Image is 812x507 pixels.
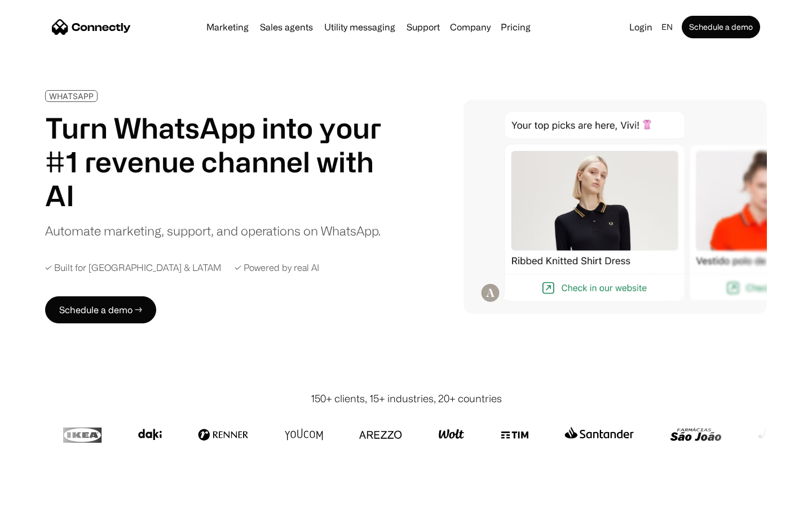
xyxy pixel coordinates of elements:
[11,486,68,503] aside: Language selected: English
[661,19,673,35] div: en
[255,23,317,32] a: Sales agents
[45,221,381,240] div: Automate marketing, support, and operations on WhatsApp.
[23,487,68,503] ul: Language list
[49,92,94,100] div: WHATSAPP
[45,111,395,212] h1: Turn WhatsApp into your #1 revenue channel with AI
[45,296,156,323] a: Schedule a demo →
[625,19,657,35] a: Login
[311,391,502,406] div: 150+ clients, 15+ industries, 20+ countries
[235,263,319,273] div: ✓ Powered by real AI
[402,23,444,32] a: Support
[45,263,221,273] div: ✓ Built for [GEOGRAPHIC_DATA] & LATAM
[202,23,253,32] a: Marketing
[496,23,535,32] a: Pricing
[450,19,491,35] div: Company
[682,16,760,38] a: Schedule a demo
[320,23,400,32] a: Utility messaging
